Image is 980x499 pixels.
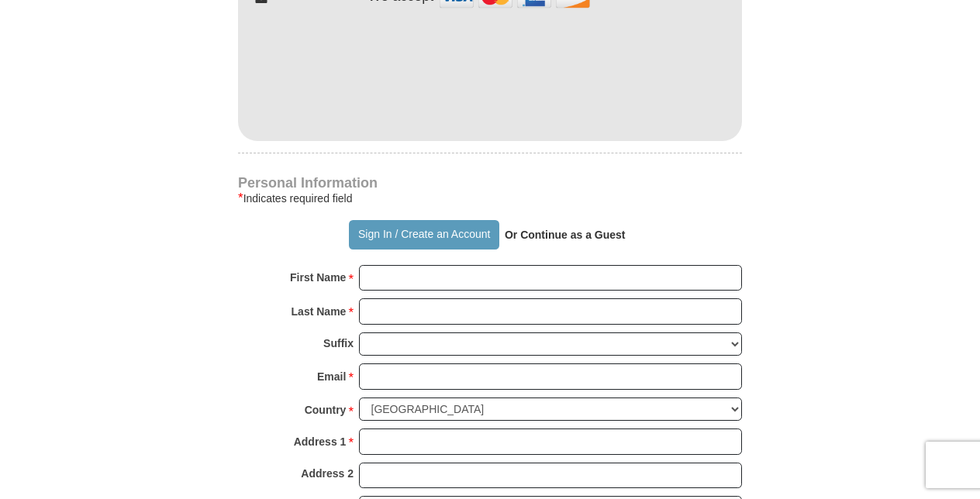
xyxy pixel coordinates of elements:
h4: Personal Information [238,177,742,189]
strong: Last Name [292,301,347,322]
strong: Email [317,366,346,387]
button: Sign In / Create an Account [349,220,499,250]
strong: Address 1 [294,431,347,453]
strong: Or Continue as a Guest [505,229,626,241]
strong: Suffix [323,332,354,354]
strong: Address 2 [301,463,354,484]
strong: Country [305,399,347,421]
div: Indicates required field [238,189,742,208]
strong: First Name [290,267,346,288]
